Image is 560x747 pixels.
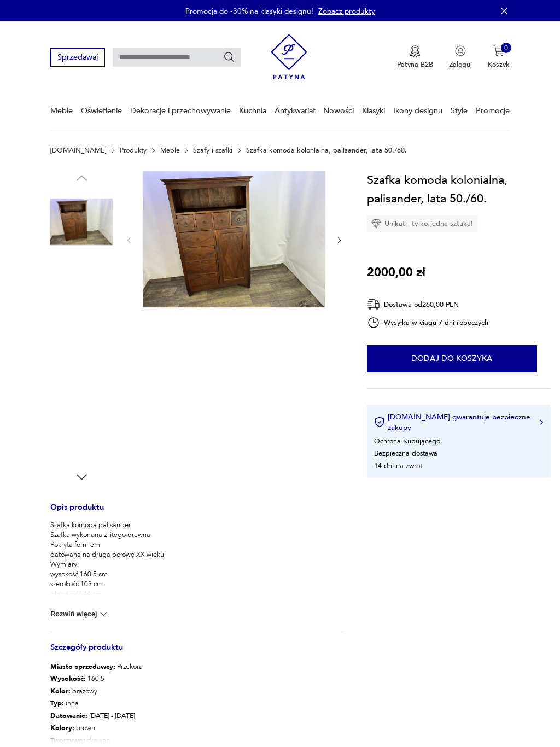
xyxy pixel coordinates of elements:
[50,644,343,661] h3: Szczegóły produktu
[449,45,472,69] button: Zaloguj
[493,45,504,56] img: Ikona koszyka
[50,55,104,61] a: Sprzedawaj
[98,609,109,620] img: chevron down
[476,92,510,130] a: Promocje
[397,60,433,69] p: Patyna B2B
[323,92,354,130] a: Nowości
[397,45,433,69] a: Ikona medaluPatyna B2B
[501,43,512,54] div: 0
[362,92,385,130] a: Klasyki
[50,674,86,684] b: Wysokość :
[50,260,113,323] img: Zdjęcie produktu Szafka komoda kolonialna, palisander, lata 50./60.
[185,6,313,16] p: Promocja do -30% na klasyki designu!
[50,734,165,746] p: drewno
[455,45,466,56] img: Ikonka użytkownika
[374,412,543,433] button: [DOMAIN_NAME] gwarantuje bezpieczne zakupy
[488,60,510,69] p: Koszyk
[50,147,106,154] a: [DOMAIN_NAME]
[50,711,87,721] b: Datowanie :
[488,45,510,69] button: 0Koszyk
[371,219,381,229] img: Ikona diamentu
[130,92,231,130] a: Dekoracje i przechowywanie
[318,6,375,16] a: Zobacz produkty
[367,171,551,208] h1: Szafka komoda kolonialna, palisander, lata 50./60.
[50,697,165,710] p: inna
[449,60,472,69] p: Zaloguj
[50,736,85,745] b: Tworzywo :
[367,263,425,282] p: 2000,00 zł
[367,297,488,311] div: Dostawa od 260,00 PLN
[271,30,307,83] img: Patyna - sklep z meblami i dekoracjami vintage
[367,297,380,311] img: Ikona dostawy
[50,662,115,672] b: Miasto sprzedawcy :
[397,45,433,69] button: Patyna B2B
[50,686,71,696] b: Kolor:
[374,461,422,471] li: 14 dni na zwrot
[81,92,122,130] a: Oświetlenie
[50,723,74,733] b: Kolory :
[50,92,73,130] a: Meble
[50,709,165,722] p: [DATE] - [DATE]
[50,48,104,66] button: Sprzedawaj
[367,345,537,372] button: Dodaj do koszyka
[275,92,316,130] a: Antykwariat
[239,92,266,130] a: Kuchnia
[50,400,113,462] img: Zdjęcie produktu Szafka komoda kolonialna, palisander, lata 50./60.
[193,147,232,154] a: Szafy i szafki
[50,698,64,708] b: Typ :
[246,147,407,154] p: Szafka komoda kolonialna, palisander, lata 50./60.
[160,147,180,154] a: Meble
[451,92,468,130] a: Style
[223,51,235,63] button: Szukaj
[374,448,437,458] li: Bezpieczna dostawa
[374,436,440,446] li: Ochrona Kupującego
[410,45,421,57] img: Ikona medalu
[540,419,543,425] img: Ikona strzałki w prawo
[367,215,477,232] div: Unikat - tylko jedna sztuka!
[367,316,488,329] div: Wysyłka w ciągu 7 dni roboczych
[50,191,113,253] img: Zdjęcie produktu Szafka komoda kolonialna, palisander, lata 50./60.
[50,609,109,620] button: Rozwiń więcej
[50,673,165,685] p: 160,5
[393,92,442,130] a: Ikony designu
[50,722,165,734] p: brown
[374,417,385,428] img: Ikona certyfikatu
[50,685,165,697] p: brązowy
[50,504,343,521] h3: Opis produktu
[143,171,325,308] img: Zdjęcie produktu Szafka komoda kolonialna, palisander, lata 50./60.
[120,147,147,154] a: Produkty
[50,660,165,673] p: Przekora
[50,520,196,628] p: Szafka komoda palisander Szafka wykonana z litego drewna Pokryta fornirem datowana na drugą połow...
[50,330,113,393] img: Zdjęcie produktu Szafka komoda kolonialna, palisander, lata 50./60.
